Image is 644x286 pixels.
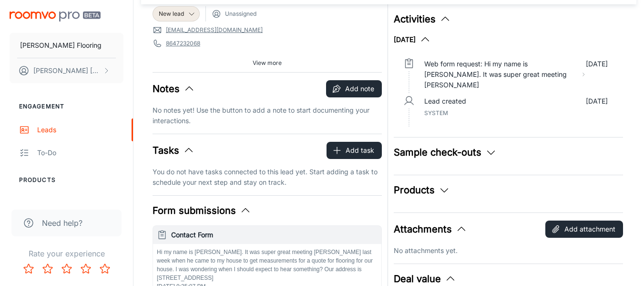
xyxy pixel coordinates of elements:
[37,125,123,135] div: Leads
[153,143,194,158] button: Tasks
[153,105,382,126] p: No notes yet! Use the button to add a note to start documenting your interactions.
[586,96,608,106] p: [DATE]
[394,145,497,159] button: Sample check-outs
[394,34,431,45] button: [DATE]
[225,10,256,18] span: Unassigned
[33,65,101,76] p: [PERSON_NAME] [PERSON_NAME]
[394,245,623,256] p: No attachments yet.
[166,26,263,34] a: [EMAIL_ADDRESS][DOMAIN_NAME]
[10,58,123,83] button: [PERSON_NAME] [PERSON_NAME]
[153,82,195,96] button: Notes
[153,6,200,21] div: New lead
[42,217,82,229] span: Need help?
[76,259,95,278] button: Rate 4 star
[326,80,382,97] button: Add note
[424,96,466,106] p: Lead created
[10,11,101,21] img: Roomvo PRO Beta
[37,148,123,158] div: To-do
[327,142,382,159] button: Add task
[10,33,123,58] button: [PERSON_NAME] Flooring
[171,230,378,240] h6: Contact Form
[153,203,251,218] button: Form submissions
[38,259,57,278] button: Rate 2 star
[249,56,286,70] button: View more
[394,272,456,286] button: Deal value
[95,259,114,278] button: Rate 5 star
[545,221,623,238] button: Add attachment
[153,167,382,188] p: You do not have tasks connected to this lead yet. Start adding a task to schedule your next step ...
[394,222,467,236] button: Attachments
[586,59,608,90] p: [DATE]
[424,59,577,90] p: Web form request: Hi my name is [PERSON_NAME]. It was super great meeting [PERSON_NAME]
[20,40,102,51] p: [PERSON_NAME] Flooring
[166,39,200,48] a: 8647232068
[37,198,123,209] div: My Products
[8,248,125,259] p: Rate your experience
[394,183,450,197] button: Products
[394,12,451,26] button: Activities
[157,248,378,282] p: Hi my name is [PERSON_NAME]. It was super great meeting [PERSON_NAME] last week when he came to m...
[159,10,184,18] span: New lead
[424,109,448,117] span: System
[253,59,282,67] span: View more
[57,259,76,278] button: Rate 3 star
[19,259,38,278] button: Rate 1 star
